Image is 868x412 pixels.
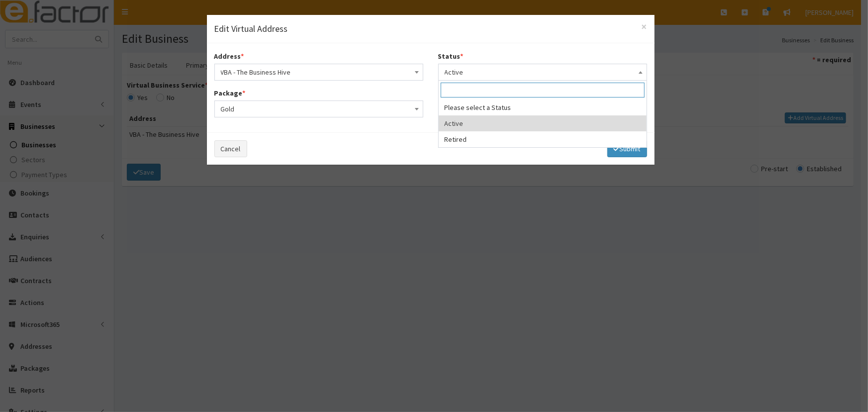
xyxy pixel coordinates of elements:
label: Package [214,88,246,98]
label: Status [438,51,464,61]
span: Active [445,65,641,79]
li: Active [439,115,647,131]
span: VBA - The Business Hive [214,64,423,81]
span: Gold [214,101,423,117]
span: VBA - The Business Hive [221,65,417,79]
label: Address [214,51,244,61]
span: Active [438,64,647,81]
button: Cancel [214,140,247,157]
span: Gold [221,102,417,116]
button: Submit [607,140,647,157]
span: × [642,20,647,33]
button: Close [642,21,647,32]
h4: Edit Virtual Address [214,22,647,35]
li: Retired [439,131,647,147]
li: Please select a Status [439,100,647,115]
